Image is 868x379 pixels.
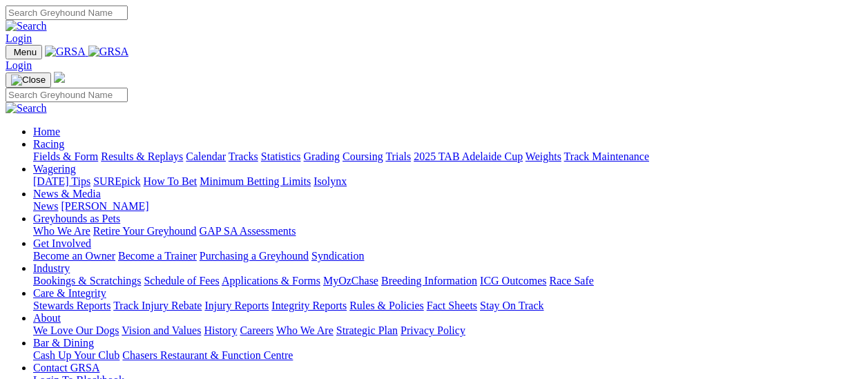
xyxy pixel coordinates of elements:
[33,150,98,162] a: Fields & Form
[33,349,119,361] a: Cash Up Your Club
[33,275,141,286] a: Bookings & Scratchings
[11,75,46,86] img: Close
[229,150,258,162] a: Tracks
[6,45,42,59] button: Toggle navigation
[14,47,37,57] span: Menu
[122,349,293,361] a: Chasers Restaurant & Function Centre
[261,150,301,162] a: Statistics
[54,72,65,83] img: logo-grsa-white.png
[222,275,320,286] a: Applications & Forms
[33,300,110,311] a: Stewards Reports
[33,200,58,212] a: News
[33,175,862,188] div: Wagering
[311,250,364,262] a: Syndication
[144,275,219,286] a: Schedule of Fees
[33,349,862,362] div: Bar & Dining
[427,300,477,311] a: Fact Sheets
[33,188,101,200] a: News & Media
[480,300,543,311] a: Stay On Track
[564,150,649,162] a: Track Maintenance
[33,126,60,137] a: Home
[276,324,334,336] a: Who We Are
[61,200,148,212] a: [PERSON_NAME]
[122,324,201,336] a: Vision and Values
[33,213,120,224] a: Greyhounds as Pets
[33,362,99,373] a: Contact GRSA
[33,337,94,349] a: Bar & Dining
[401,324,465,336] a: Privacy Policy
[33,275,862,287] div: Industry
[6,20,47,32] img: Search
[204,324,237,336] a: History
[480,275,546,286] a: ICG Outcomes
[33,262,70,274] a: Industry
[6,6,128,20] input: Search
[33,175,90,187] a: [DATE] Tips
[323,275,378,286] a: MyOzChase
[33,237,91,249] a: Get Involved
[45,46,86,58] img: GRSA
[101,150,183,162] a: Results & Replays
[385,150,411,162] a: Trials
[525,150,561,162] a: Weights
[33,225,862,237] div: Greyhounds as Pets
[144,175,197,187] a: How To Bet
[271,300,347,311] a: Integrity Reports
[93,225,197,237] a: Retire Your Greyhound
[118,250,197,262] a: Become a Trainer
[304,150,340,162] a: Grading
[414,150,523,162] a: 2025 TAB Adelaide Cup
[6,59,32,71] a: Login
[88,46,129,58] img: GRSA
[349,300,424,311] a: Rules & Policies
[549,275,593,286] a: Race Safe
[33,287,106,299] a: Care & Integrity
[204,300,269,311] a: Injury Reports
[6,72,51,88] button: Toggle navigation
[200,250,309,262] a: Purchasing a Greyhound
[200,175,311,187] a: Minimum Betting Limits
[381,275,477,286] a: Breeding Information
[33,312,61,324] a: About
[6,102,47,115] img: Search
[336,324,398,336] a: Strategic Plan
[200,225,296,237] a: GAP SA Assessments
[186,150,226,162] a: Calendar
[33,300,862,312] div: Care & Integrity
[33,225,90,237] a: Who We Are
[33,150,862,163] div: Racing
[113,300,202,311] a: Track Injury Rebate
[314,175,347,187] a: Isolynx
[33,200,862,213] div: News & Media
[6,32,32,44] a: Login
[240,324,273,336] a: Careers
[33,163,76,175] a: Wagering
[6,88,128,102] input: Search
[343,150,383,162] a: Coursing
[33,250,115,262] a: Become an Owner
[33,324,862,337] div: About
[33,138,64,150] a: Racing
[33,250,862,262] div: Get Involved
[93,175,140,187] a: SUREpick
[33,324,119,336] a: We Love Our Dogs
